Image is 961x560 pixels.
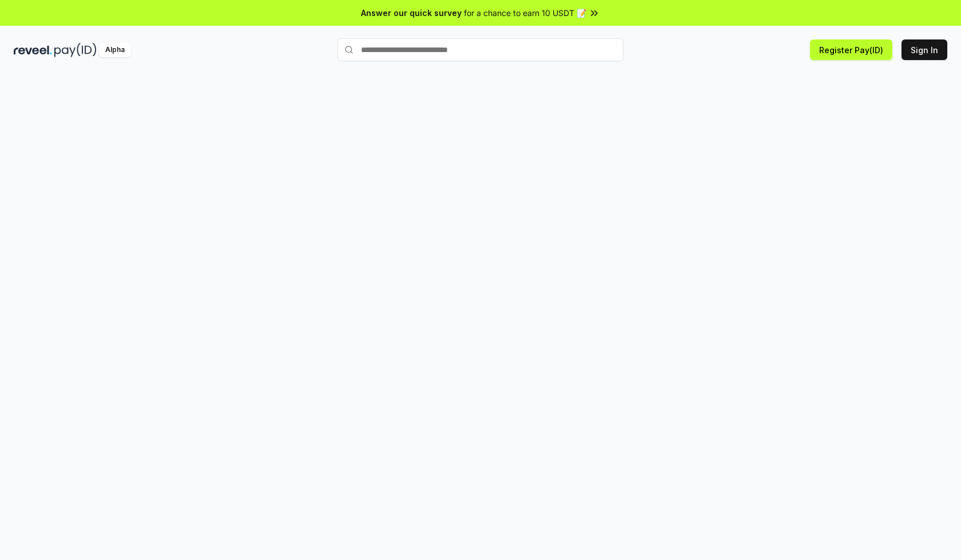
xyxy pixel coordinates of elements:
[464,7,586,19] span: for a chance to earn 10 USDT 📝
[810,39,892,60] button: Register Pay(ID)
[99,43,131,57] div: Alpha
[361,7,462,19] span: Answer our quick survey
[54,43,97,57] img: pay_id
[902,39,947,60] button: Sign In
[14,43,52,57] img: reveel_dark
